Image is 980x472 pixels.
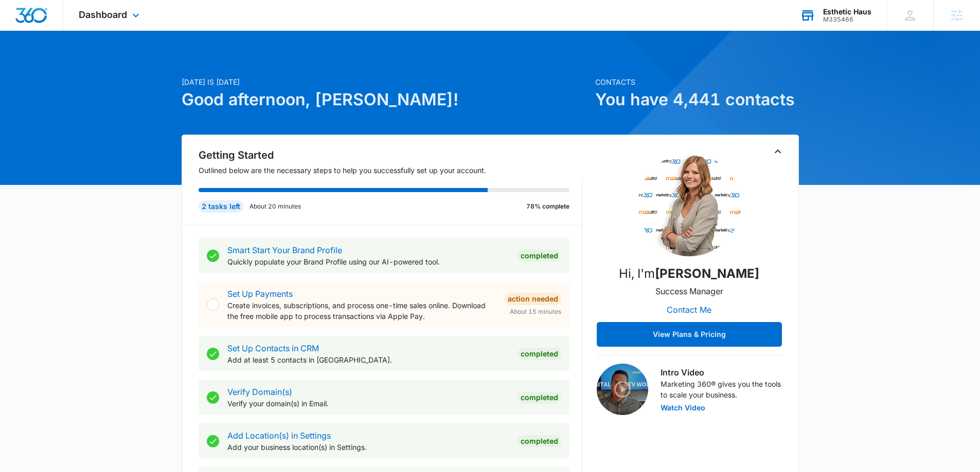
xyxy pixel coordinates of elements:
[227,398,509,409] p: Verify your domain(s) in Email.
[518,250,561,262] div: Completed
[638,154,741,256] img: Robin Mills
[518,391,561,404] div: Completed
[661,379,782,400] p: Marketing 360® gives you the tools to scale your business.
[661,404,705,411] button: Watch Video
[182,87,589,112] h1: Good afternoon, [PERSON_NAME]!
[79,9,127,20] span: Dashboard
[510,307,561,316] span: About 15 minutes
[227,442,509,452] p: Add your business location(s) in Settings.
[595,87,799,112] h1: You have 4,441 contacts
[227,245,342,255] a: Smart Start Your Brand Profile
[199,165,582,176] p: Outlined below are the necessary steps to help you successfully set up your account.
[772,145,784,158] button: Toggle Collapse
[227,354,509,365] p: Add at least 5 contacts in [GEOGRAPHIC_DATA].
[656,297,722,322] button: Contact Me
[227,289,293,299] a: Set Up Payments
[526,202,569,211] p: 78% complete
[595,77,799,87] p: Contacts
[505,293,561,305] div: Action Needed
[199,147,582,163] h2: Getting Started
[597,322,782,347] button: View Plans & Pricing
[227,256,509,267] p: Quickly populate your Brand Profile using our AI-powered tool.
[227,430,331,441] a: Add Location(s) in Settings
[199,200,243,213] div: 2 tasks left
[823,16,871,23] div: account id
[227,387,292,397] a: Verify Domain(s)
[250,202,301,211] p: About 20 minutes
[661,366,782,379] h3: Intro Video
[823,8,871,16] div: account name
[518,348,561,360] div: Completed
[655,285,723,297] p: Success Manager
[227,300,496,322] p: Create invoices, subscriptions, and process one-time sales online. Download the free mobile app t...
[182,77,589,87] p: [DATE] is [DATE]
[619,265,759,283] p: Hi, I'm
[227,343,319,353] a: Set Up Contacts in CRM
[655,266,759,281] strong: [PERSON_NAME]
[597,364,648,415] img: Intro Video
[518,435,561,447] div: Completed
